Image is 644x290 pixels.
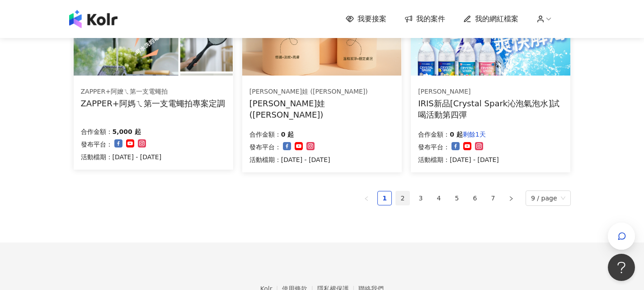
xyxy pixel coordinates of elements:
[396,191,409,205] a: 2
[346,14,386,24] a: 我要接案
[418,142,450,152] p: 發布平台：
[526,190,571,206] div: Page Size
[81,126,113,137] p: 合作金額：
[418,98,563,120] div: IRIS新品[Crystal Spark沁泡氣泡水]試喝活動第四彈
[450,129,463,140] p: 0 起
[359,191,374,205] li: Previous Page
[450,191,464,205] a: 5
[486,191,500,205] a: 7
[432,191,446,205] a: 4
[69,10,118,28] img: logo
[81,139,113,150] p: 發布平台：
[432,191,446,205] li: 4
[364,196,369,201] span: left
[414,191,428,205] li: 3
[377,191,392,205] li: 1
[113,126,141,137] p: 5,000 起
[395,191,410,205] li: 2
[486,191,500,205] li: 7
[81,152,162,162] p: 活動檔期：[DATE] - [DATE]
[450,191,464,205] li: 5
[416,14,445,24] span: 我的案件
[404,14,445,24] a: 我的案件
[418,87,563,96] div: [PERSON_NAME]
[475,14,518,24] span: 我的網紅檔案
[249,87,394,96] div: [PERSON_NAME]娃 ([PERSON_NAME])
[249,129,281,140] p: 合作金額：
[608,254,635,281] iframe: Help Scout Beacon - Open
[468,191,482,205] li: 6
[281,129,294,140] p: 0 起
[504,191,518,205] li: Next Page
[81,98,225,109] div: ZAPPER+阿媽ㄟ第一支電蠅拍專案定調
[414,191,428,205] a: 3
[468,191,482,205] a: 6
[357,14,386,24] span: 我要接案
[418,129,450,140] p: 合作金額：
[463,14,518,24] a: 我的網紅檔案
[418,154,499,165] p: 活動檔期：[DATE] - [DATE]
[249,98,395,120] div: [PERSON_NAME]娃 ([PERSON_NAME])
[249,142,281,152] p: 發布平台：
[508,196,514,201] span: right
[249,154,330,165] p: 活動檔期：[DATE] - [DATE]
[531,191,565,205] span: 9 / page
[359,191,374,205] button: left
[378,191,391,205] a: 1
[81,87,225,96] div: ZAPPER+阿嬤ㄟ第一支電蠅拍
[504,191,518,205] button: right
[463,129,486,140] p: 剩餘1天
